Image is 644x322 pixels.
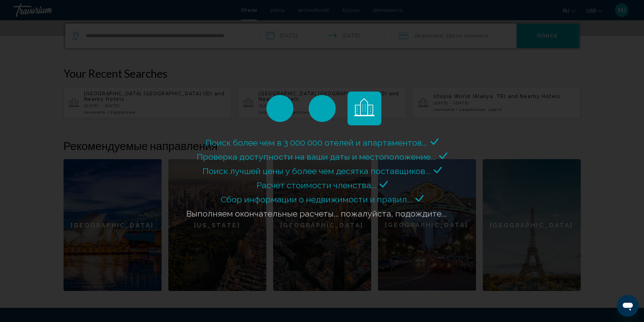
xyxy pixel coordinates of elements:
[186,208,447,219] span: Выполняем окончательные расчеты... пожалуйста, подождите...
[221,194,412,204] span: Сбор информации о недвижимости и правил...
[197,152,436,162] span: Проверка доступности на ваши даты и местоположение...
[617,295,639,317] iframe: Кнопка запуска окна обмена сообщениями
[206,138,427,148] span: Поиск более чем в 3 000 000 отелей и апартаментов...
[202,166,430,176] span: Поиск лучшей цены у более чем десятка поставщиков...
[257,180,376,190] span: Расчет стоимости членства...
